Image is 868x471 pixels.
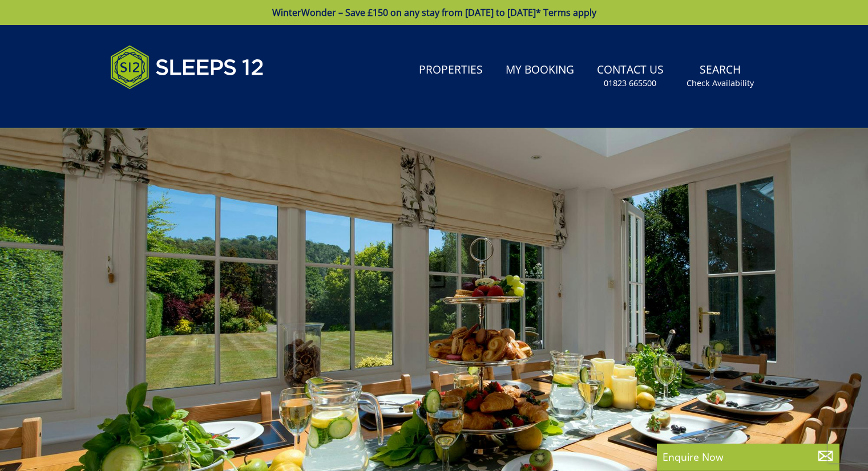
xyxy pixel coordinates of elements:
[663,449,834,464] p: Enquire Now
[592,58,668,95] a: Contact Us01823 665500
[104,103,224,112] iframe: Customer reviews powered by Trustpilot
[501,58,579,83] a: My Booking
[604,78,656,89] small: 01823 665500
[682,58,758,95] a: SearchCheck Availability
[110,39,264,96] img: Sleeps 12
[414,58,487,83] a: Properties
[687,78,754,89] small: Check Availability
